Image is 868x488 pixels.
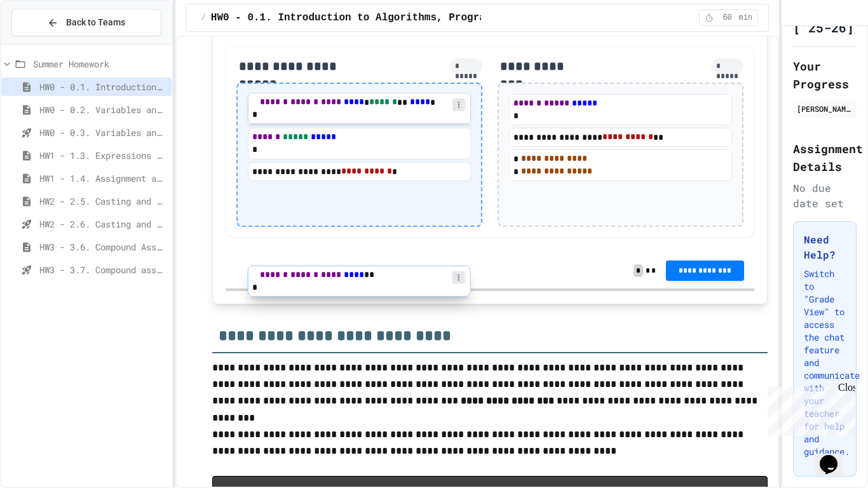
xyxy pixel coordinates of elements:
[815,437,855,475] iframe: chat widget
[201,13,206,23] span: /
[211,10,607,25] span: HW0 - 0.1. Introduction to Algorithms, Programming, and Compilers
[66,16,125,29] span: Back to Teams
[39,263,166,276] span: HW3 - 3.7. Compound assignment operators - Quiz
[804,232,846,262] h3: Need Help?
[39,149,166,162] span: HW1 - 1.3. Expressions and Output [New]
[39,194,166,208] span: HW2 - 2.5. Casting and Ranges of Values
[33,57,166,71] span: Summer Homework
[793,180,857,211] div: No due date set
[39,240,166,254] span: HW3 - 3.6. Compound Assignment Operators
[793,140,857,175] h2: Assignment Details
[39,103,166,116] span: HW0 - 0.2. Variables and Data Types
[11,9,161,36] button: Back to Teams
[717,13,738,23] span: 60
[39,217,166,231] span: HW2 - 2.6. Casting and Ranges of variables - Quiz
[793,57,857,93] h2: Your Progress
[39,172,166,185] span: HW1 - 1.4. Assignment and Input
[804,268,846,458] p: Switch to "Grade View" to access the chat feature and communicate with your teacher for help and ...
[5,5,88,81] div: Chat with us now!Close
[763,382,855,436] iframe: chat widget
[39,80,166,93] span: HW0 - 0.1. Introduction to Algorithms, Programming, and Compilers
[797,103,853,114] div: [PERSON_NAME]
[739,13,753,23] span: min
[39,126,166,139] span: HW0 - 0.3. Variables and Data Types - Quiz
